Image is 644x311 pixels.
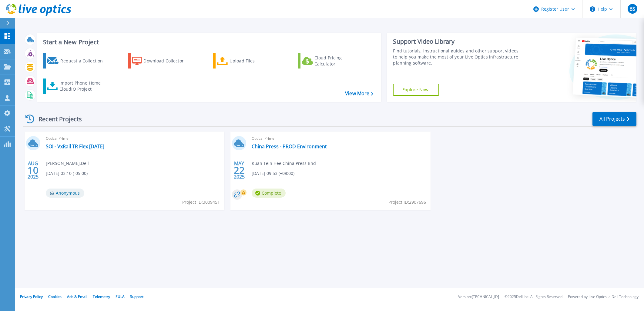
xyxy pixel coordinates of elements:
span: Optical Prime [252,135,427,142]
li: Powered by Live Optics, a Dell Technology [568,295,639,299]
span: Complete [252,189,286,198]
h3: Start a New Project [43,39,373,45]
a: Explore Now! [393,84,439,96]
span: BS [629,6,635,11]
li: © 2025 Dell Inc. All Rights Reserved [505,295,562,299]
div: Import Phone Home CloudIQ Project [59,80,107,92]
a: Privacy Policy [20,294,43,299]
div: Find tutorials, instructional guides and other support videos to help you make the most of your L... [393,48,521,66]
li: Version: [TECHNICAL_ID] [458,295,499,299]
div: Request a Collection [60,55,109,67]
span: Project ID: 2907696 [388,199,426,206]
a: All Projects [592,112,636,126]
div: AUG 2025 [27,159,39,181]
span: Project ID: 3009451 [182,199,220,206]
span: 22 [234,168,245,173]
a: EULA [116,294,125,299]
div: Cloud Pricing Calculator [314,55,363,67]
a: Cloud Pricing Calculator [298,53,365,69]
span: [DATE] 03:10 (-05:00) [46,170,88,177]
div: Upload Files [230,55,278,67]
a: China Press - PROD Environment [252,143,327,149]
div: Support Video Library [393,38,521,45]
a: Request a Collection [43,53,111,69]
a: Ads & Email [67,294,87,299]
div: Recent Projects [23,112,90,126]
a: Telemetry [93,294,110,299]
a: Download Collector [128,53,196,69]
a: View More [345,91,373,96]
div: Download Collector [143,55,192,67]
a: SOI - VxRail TR Flex [DATE] [46,143,104,149]
span: Optical Prime [46,135,221,142]
span: Kuan Tein Hee , China Press Bhd [252,160,316,167]
span: [PERSON_NAME] , Dell [46,160,89,167]
div: MAY 2025 [233,159,245,181]
a: Support [130,294,143,299]
a: Cookies [48,294,62,299]
a: Upload Files [213,53,280,69]
span: Anonymous [46,189,84,198]
span: [DATE] 09:53 (+08:00) [252,170,294,177]
span: 10 [28,168,39,173]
